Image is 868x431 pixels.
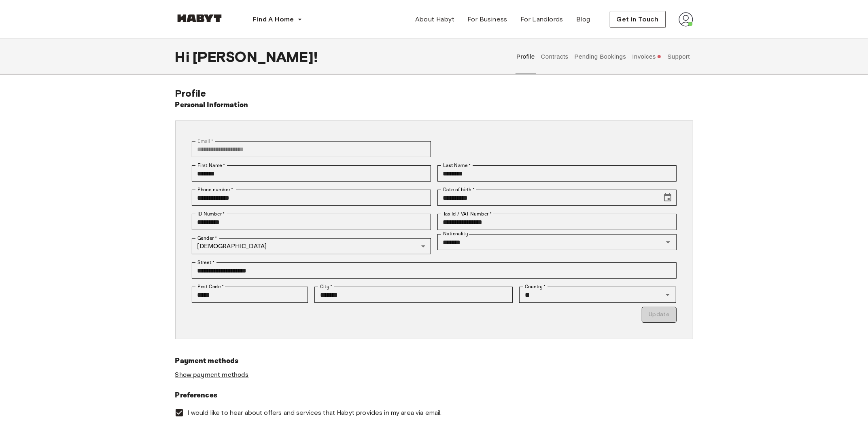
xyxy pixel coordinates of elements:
[246,11,309,27] button: Find A Home
[514,39,693,74] div: user profile tabs
[193,48,318,65] span: [PERSON_NAME] !
[631,39,662,74] button: Invoices
[175,390,693,401] h6: Preferences
[525,283,546,290] label: Country
[197,210,225,218] label: ID Number
[175,371,249,379] a: Show payment methods
[443,186,475,193] label: Date of birth
[573,39,627,74] button: Pending Bookings
[409,11,461,27] a: About Habyt
[197,259,214,266] label: Street
[540,39,569,74] button: Contracts
[197,162,225,169] label: First Name
[443,162,471,169] label: Last Name
[197,235,217,242] label: Gender
[192,141,431,157] div: You can't change your email address at the moment. Please reach out to customer support in case y...
[516,39,536,74] button: Profile
[443,230,468,237] label: Nationality
[192,238,431,254] div: [DEMOGRAPHIC_DATA]
[188,408,442,417] span: I would like to hear about offers and services that Habyt provides in my area via email.
[662,289,673,300] button: Open
[415,15,454,24] span: About Habyt
[520,15,563,24] span: For Landlords
[175,87,206,99] span: Profile
[253,15,294,24] span: Find A Home
[666,39,691,74] button: Support
[175,355,693,367] h6: Payment methods
[197,186,233,193] label: Phone number
[576,15,590,24] span: Blog
[467,15,507,24] span: For Business
[617,15,659,24] span: Get in Touch
[443,210,492,218] label: Tax Id / VAT Number
[662,237,674,248] button: Open
[679,12,693,27] img: avatar
[175,14,224,22] img: Habyt
[175,99,248,111] h6: Personal Information
[197,137,213,145] label: Email
[514,11,570,27] a: For Landlords
[461,11,514,27] a: For Business
[197,283,224,290] label: Post Code
[660,190,676,206] button: Choose date, selected date is Sep 17, 1998
[610,11,666,28] button: Get in Touch
[175,48,193,65] span: Hi
[570,11,597,27] a: Blog
[320,283,333,290] label: City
